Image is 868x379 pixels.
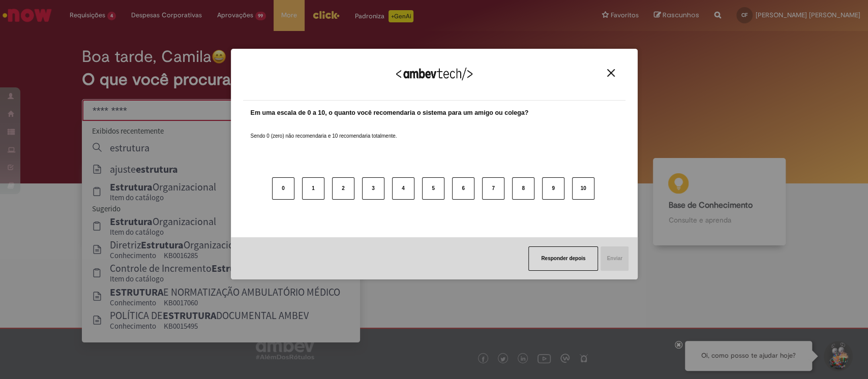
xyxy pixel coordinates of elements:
button: 6 [452,177,474,200]
button: 10 [572,177,594,200]
button: 1 [302,177,324,200]
button: 5 [422,177,444,200]
button: 4 [392,177,414,200]
button: 3 [362,177,384,200]
button: 9 [542,177,564,200]
button: Close [604,69,618,77]
button: 0 [272,177,294,200]
label: Sendo 0 (zero) não recomendaria e 10 recomendaria totalmente. [251,120,397,140]
button: 8 [512,177,534,200]
img: Logo Ambevtech [396,68,472,80]
label: Em uma escala de 0 a 10, o quanto você recomendaria o sistema para um amigo ou colega? [251,108,529,118]
button: 7 [482,177,504,200]
img: Close [607,69,615,77]
button: Responder depois [528,246,598,271]
button: 2 [332,177,354,200]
